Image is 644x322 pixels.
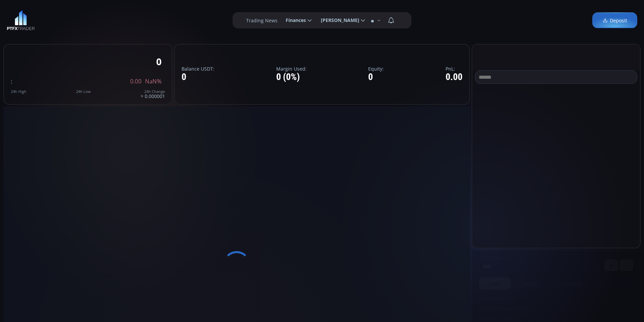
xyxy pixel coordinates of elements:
[182,66,214,71] label: Balance USDT:
[316,14,359,27] span: [PERSON_NAME]
[141,90,165,94] div: 24h Change
[368,72,384,82] div: 0
[276,66,307,71] label: Margin Used:
[141,90,165,99] div: > 0.000001
[446,66,462,71] label: PnL:
[281,14,306,27] span: Finances
[182,72,214,82] div: 0
[246,17,278,24] label: Trading News
[368,66,384,71] label: Equity:
[11,77,12,85] span: :
[145,78,162,84] span: NaN%
[592,13,637,28] a: Deposit
[11,90,26,94] div: 24h High
[156,56,162,67] div: 0
[446,72,462,82] div: 0.00
[276,72,307,82] div: 0 (0%)
[130,78,142,84] span: 0.00
[76,90,91,94] div: 24h Low
[602,17,627,24] span: Deposit
[7,10,35,30] img: LOGO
